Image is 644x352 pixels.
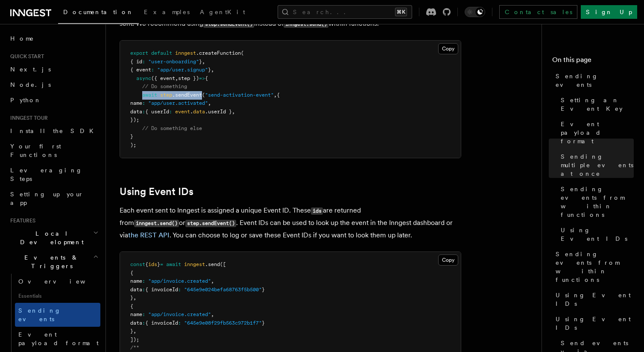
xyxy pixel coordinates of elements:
span: } [130,328,133,334]
span: . [190,109,193,115]
span: : [142,311,145,317]
span: name [130,311,142,317]
span: : [169,109,172,115]
span: Node.js [10,81,51,88]
a: Python [7,92,100,108]
a: Sending events [15,303,100,327]
code: inngest.send() [134,220,179,227]
span: name [130,278,142,284]
span: } [130,295,133,301]
span: Using Event IDs [556,315,634,332]
a: Sending events [552,68,634,92]
span: { [130,303,133,309]
a: Overview [15,274,100,289]
span: Event payload format [18,331,99,346]
span: : [142,100,145,106]
span: Sending events from within functions [561,185,634,219]
span: export [130,50,148,56]
span: = [160,261,163,267]
span: // Do something [142,83,187,89]
span: , [133,295,136,301]
span: .sendEvent [172,92,202,98]
span: } [262,287,265,293]
span: Home [10,34,34,43]
span: name [130,100,142,106]
button: Events & Triggers [7,250,100,274]
span: Using Event IDs [556,291,634,308]
code: step.sendEvent() [185,220,236,227]
a: Setting up your app [7,186,100,210]
a: Event payload format [15,327,100,351]
span: data [130,287,142,293]
span: , [211,278,214,284]
span: : [142,109,145,115]
span: Next.js [10,66,51,73]
code: inngest.send() [284,21,328,28]
a: Next.js [7,62,100,77]
span: // Do something else [142,125,202,131]
span: Overview [18,278,106,285]
span: { [277,92,280,98]
span: : [142,278,145,284]
span: "app/user.activated" [148,100,208,106]
span: await [166,261,181,267]
span: Quick start [7,53,44,60]
span: step [160,92,172,98]
span: , [133,328,136,334]
span: } [262,320,265,326]
p: Each event sent to Inngest is assigned a unique Event ID. These are returned from or . Event IDs ... [120,204,461,241]
span: Sending multiple events at once [561,152,634,178]
button: Copy [438,43,458,54]
span: , [274,92,277,98]
kbd: ⌘K [395,8,407,16]
span: ids [148,261,157,267]
code: step.sendEvent() [203,21,254,28]
span: ({ event [151,75,175,81]
span: { userId [145,109,169,115]
span: }); [130,117,139,123]
span: "user-onboarding" [148,59,199,65]
button: Copy [438,254,458,266]
span: "app/user.signup" [157,67,208,73]
span: .createFunction [196,50,241,56]
span: Install the SDK [10,127,99,134]
span: ]); [130,337,139,343]
a: Home [7,31,100,46]
span: Documentation [63,9,134,15]
span: ); [130,142,136,148]
span: Setting up your app [10,191,84,206]
span: , [211,67,214,73]
a: Your first Functions [7,139,100,163]
a: Leveraging Steps [7,163,100,186]
span: const [130,261,145,267]
span: data [193,109,205,115]
span: data [130,320,142,326]
span: { [130,270,133,276]
span: : [142,59,145,65]
span: Setting an Event Key [561,96,634,113]
span: { invoiceId [145,320,178,326]
a: Node.js [7,77,100,92]
span: event [175,109,190,115]
a: Using Event IDs [557,222,634,246]
span: Using Event IDs [561,226,634,243]
a: Using Event IDs [552,287,634,311]
span: Examples [144,9,190,15]
a: Event payload format [557,116,634,149]
a: Sign Up [581,5,637,19]
span: { id [130,59,142,65]
a: Using Event IDs [552,311,634,335]
span: } [199,59,202,65]
span: await [142,92,157,98]
span: Inngest tour [7,115,48,121]
span: , [211,311,214,317]
span: AgentKit [200,9,245,15]
a: the REST API [128,231,170,239]
span: "645e9e08f29fb563c972b1f7" [184,320,262,326]
button: Search...⌘K [278,5,412,19]
span: : [142,320,145,326]
span: default [151,50,172,56]
span: Events & Triggers [7,253,93,270]
button: Toggle dark mode [465,7,485,17]
span: Sending events [18,307,61,322]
